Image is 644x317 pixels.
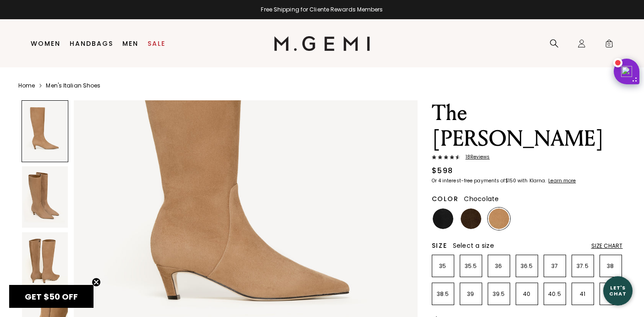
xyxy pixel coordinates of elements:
span: 0 [605,41,614,50]
div: $598 [432,165,453,176]
a: Men's Italian Shoes [46,82,100,89]
p: 41 [572,290,594,298]
p: 36.5 [516,262,538,270]
h2: Size [432,242,447,249]
span: Chocolate [464,194,499,203]
div: Let's Chat [603,285,633,296]
a: Handbags [70,40,113,47]
klarna-placement-style-body: Or 4 interest-free payments of [432,177,505,184]
button: Close teaser [92,278,101,287]
a: Learn more [547,178,576,184]
p: 37 [544,262,566,270]
div: Size Chart [591,242,623,250]
a: Men [122,40,138,47]
h1: The [PERSON_NAME] [432,100,623,152]
klarna-placement-style-cta: Learn more [548,177,576,184]
klarna-placement-style-amount: $150 [505,177,516,184]
img: M.Gemi [274,36,370,51]
span: 18 Review s [460,154,490,160]
p: 40 [516,290,538,298]
p: 38 [600,262,622,270]
p: 42 [600,290,622,298]
img: Biscuit [489,208,509,229]
p: 38.5 [432,290,454,298]
a: 18Reviews [432,154,623,162]
span: GET $50 OFF [25,291,78,302]
a: Sale [148,40,165,47]
img: Chocolate [461,208,481,229]
p: 39 [460,290,482,298]
a: Home [18,82,35,89]
span: Select a size [453,241,494,250]
p: 39.5 [488,290,510,298]
p: 35 [432,262,454,270]
a: Women [31,40,61,47]
p: 40.5 [544,290,566,298]
p: 37.5 [572,262,594,270]
p: 36 [488,262,510,270]
klarna-placement-style-body: with Klarna [517,177,547,184]
div: GET $50 OFFClose teaser [9,285,94,308]
p: 35.5 [460,262,482,270]
img: The Tina [22,232,68,293]
h2: Color [432,195,459,202]
img: The Tina [22,166,68,227]
img: Black [433,208,453,229]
